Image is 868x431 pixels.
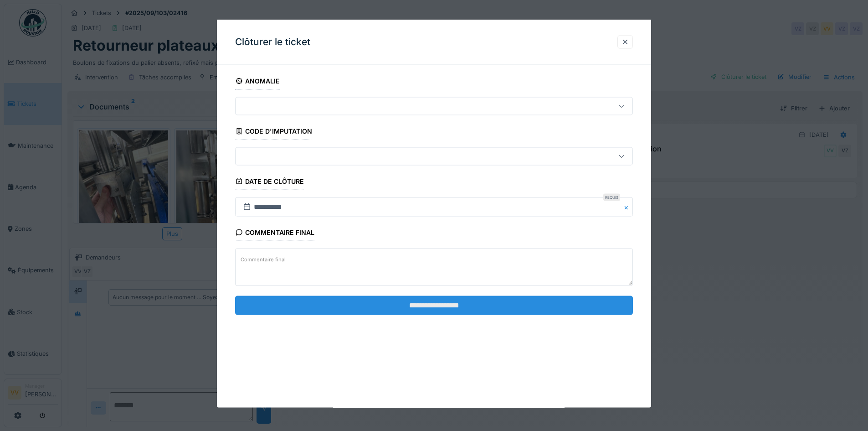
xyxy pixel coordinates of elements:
button: Close [623,197,633,217]
h3: Clôturer le ticket [235,36,310,48]
div: Code d'imputation [235,125,312,140]
div: Requis [603,194,620,201]
div: Anomalie [235,74,280,90]
div: Commentaire final [235,226,314,241]
div: Date de clôture [235,175,304,190]
label: Commentaire final [239,254,288,265]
